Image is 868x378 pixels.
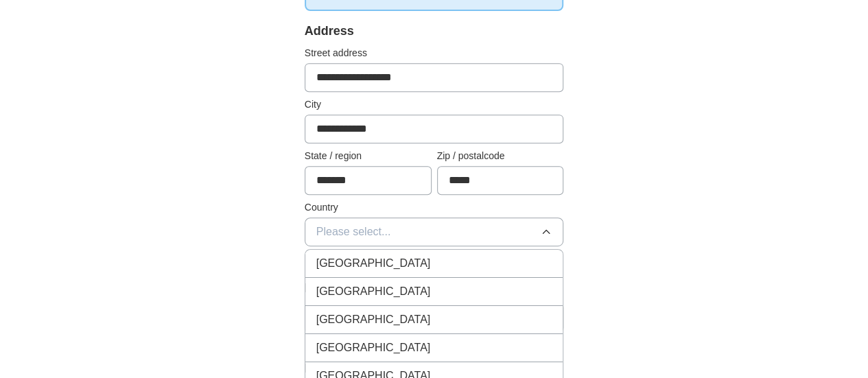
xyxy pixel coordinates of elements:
label: Country [305,200,564,215]
span: [GEOGRAPHIC_DATA] [316,283,431,300]
span: [GEOGRAPHIC_DATA] [316,311,431,328]
button: Please select... [305,217,564,246]
label: Zip / postalcode [437,149,564,163]
label: City [305,97,564,112]
label: Street address [305,46,564,60]
span: [GEOGRAPHIC_DATA] [316,340,431,356]
span: Please select... [316,224,391,240]
span: [GEOGRAPHIC_DATA] [316,255,431,272]
label: State / region [305,149,432,163]
div: Address [305,22,564,40]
